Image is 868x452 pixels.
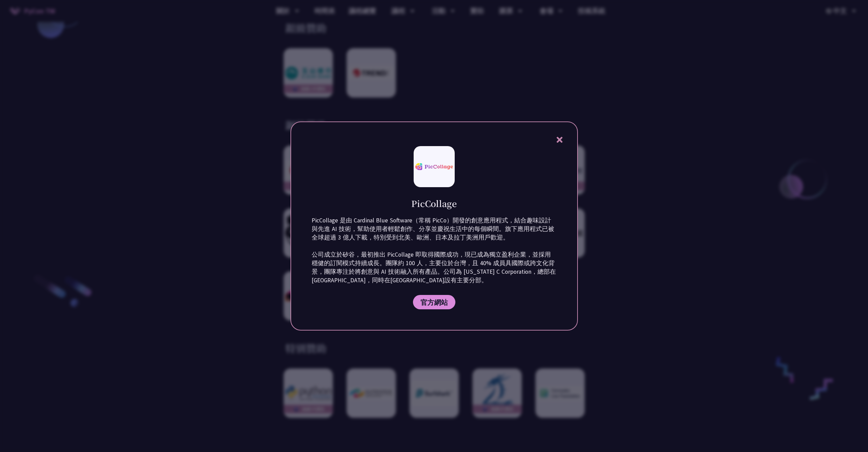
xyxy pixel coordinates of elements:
[415,163,453,170] img: photo
[420,298,448,307] span: 官方網站
[413,295,455,309] a: 官方網站
[312,216,557,285] p: PicCollage 是由 Cardinal Blue Software（常稱 PicCo）開發的創意應用程式，結合趣味設計與先進 AI 技術，幫助使用者輕鬆創作、分享並慶祝生活中的每個瞬間。旗...
[411,197,457,209] h1: PicCollage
